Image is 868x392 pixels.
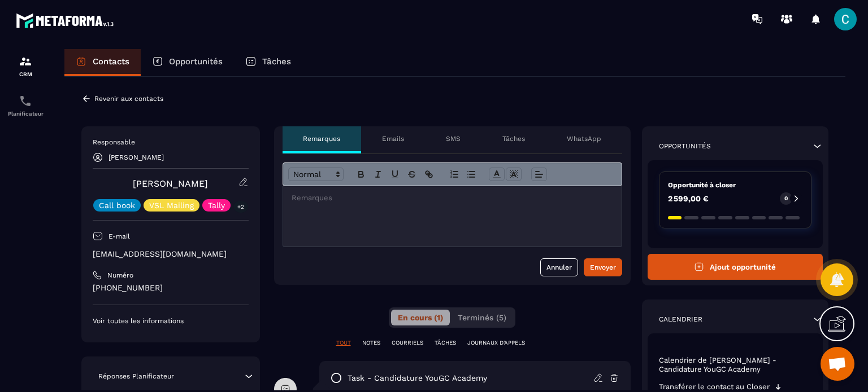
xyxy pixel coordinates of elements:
[668,180,803,190] p: Opportunité à closer
[784,195,788,202] p: 0
[451,310,513,325] button: Terminés (5)
[668,195,709,202] p: 2 599,00 €
[821,347,854,381] div: Ouvrir le chat
[362,339,380,347] p: NOTES
[348,373,487,384] p: task - Candidature YouGC Academy
[3,86,48,125] a: schedulerschedulerPlanificateur
[391,310,450,325] button: En cours (1)
[3,46,48,86] a: formationformationCRM
[303,134,340,143] p: Remarques
[3,71,48,77] p: CRM
[435,339,456,347] p: TÂCHES
[93,56,129,67] p: Contacts
[93,249,249,259] p: [EMAIL_ADDRESS][DOMAIN_NAME]
[659,315,702,324] p: Calendrier
[262,56,291,67] p: Tâches
[19,94,32,108] img: scheduler
[3,111,48,117] p: Planificateur
[208,201,225,209] p: Tally
[99,201,135,209] p: Call book
[149,201,194,209] p: VSL Mailing
[93,316,249,325] p: Voir toutes les informations
[94,95,163,103] p: Revenir aux contacts
[93,283,249,293] p: [PHONE_NUMBER]
[169,56,223,67] p: Opportunités
[234,49,302,76] a: Tâches
[659,356,812,374] p: Calendrier de [PERSON_NAME] - Candidature YouGC Academy
[108,232,130,241] p: E-mail
[392,339,423,347] p: COURRIELS
[98,372,174,381] p: Réponses Planificateur
[398,313,443,322] span: En cours (1)
[659,382,770,391] p: Transférer le contact au Closer
[133,178,208,189] a: [PERSON_NAME]
[382,134,404,143] p: Emails
[16,10,118,31] img: logo
[648,254,823,280] button: Ajout opportunité
[584,258,622,276] button: Envoyer
[93,138,249,147] p: Responsable
[233,201,248,213] p: +2
[590,262,616,273] div: Envoyer
[19,55,32,68] img: formation
[336,339,351,347] p: TOUT
[567,134,601,143] p: WhatsApp
[659,142,711,151] p: Opportunités
[502,134,525,143] p: Tâches
[467,339,525,347] p: JOURNAUX D'APPELS
[540,258,578,276] button: Annuler
[446,134,461,143] p: SMS
[141,49,234,76] a: Opportunités
[64,49,141,76] a: Contacts
[107,271,133,280] p: Numéro
[458,313,506,322] span: Terminés (5)
[108,153,164,161] p: [PERSON_NAME]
